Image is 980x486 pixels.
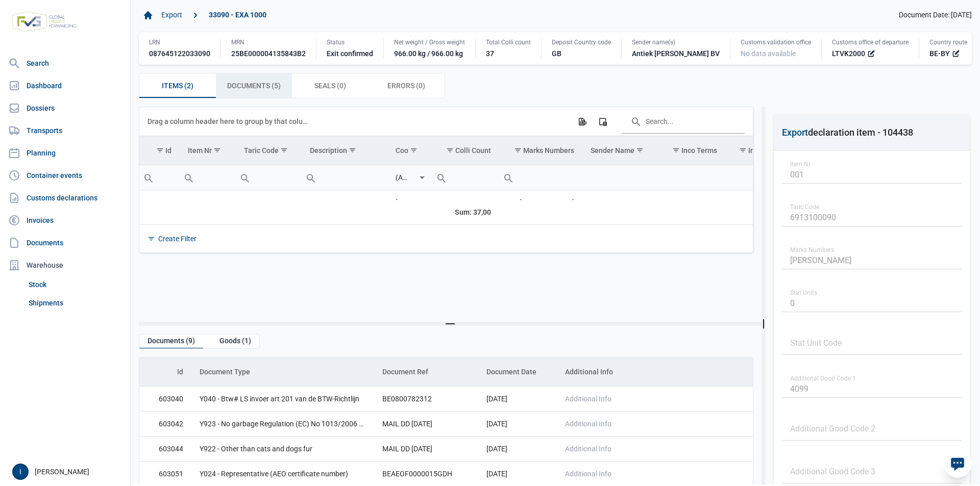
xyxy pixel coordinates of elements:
[591,146,634,155] div: Sender Name
[191,461,374,486] td: Y024 - Representative (AEO certificate number)
[139,190,180,215] td: 104438
[4,75,126,96] a: Dashboard
[8,8,81,36] img: FVG - Global freight forwarding
[486,445,507,453] span: [DATE]
[382,420,432,428] span: MAIL DD [DATE]
[231,38,306,46] div: MRN
[499,165,518,190] div: Search box
[24,294,126,312] a: Shipments
[573,112,591,131] div: Export all data to Excel
[432,165,499,190] input: Filter cell
[499,136,582,165] td: Column Marks Numbers
[4,98,126,118] a: Dossiers
[929,48,950,59] span: BE-BY
[211,335,259,348] div: Goods (1)
[4,53,126,73] a: Search
[565,420,611,428] span: Additional Info
[514,146,522,154] span: Show filter options for column 'Marks Numbers'
[4,233,126,253] a: Documents
[582,165,657,190] input: Filter cell
[227,80,281,92] span: Documents (5)
[156,146,164,154] span: Show filter options for column 'Id'
[200,368,250,376] div: Document Type
[486,470,507,478] span: [DATE]
[191,411,374,436] td: Y923 - No garbage Regulation (EC) No 1013/2006 (OJ L 190)
[162,80,193,92] span: Items (2)
[191,436,374,461] td: Y922 - Other than cats and dogs fur
[382,395,432,403] span: BE0800782312
[387,190,432,215] td: [GEOGRAPHIC_DATA]
[440,207,491,217] div: Colli Count Sum: 37,00
[139,322,762,326] div: Split bar
[632,38,720,46] div: Sender name(s)
[139,387,191,412] td: 603040
[4,143,126,163] a: Planning
[139,136,180,165] td: Column Id
[565,395,611,403] span: Additional Info
[139,461,191,486] td: 603051
[302,136,387,165] td: Column Description
[657,165,725,190] td: Filter cell
[314,80,346,92] span: Seals (0)
[382,470,452,478] span: BEAEOF0000015GDH
[565,368,613,376] div: Additional Info
[148,107,745,136] div: Data grid toolbar
[157,7,186,24] a: Export
[180,190,235,215] td: 001
[396,146,408,155] div: Coo
[565,470,611,478] span: Additional Info
[499,165,582,190] input: Filter cell
[327,48,373,59] div: Exit confirmed
[782,125,913,140] div: declaration item - 104438
[158,234,197,243] div: Create Filter
[236,165,302,190] input: Filter cell
[499,190,582,215] td: [PERSON_NAME]
[410,146,418,154] span: Show filter options for column 'Coo'
[148,113,311,130] div: Drag a column header here to group by that column
[394,48,465,59] div: 966.00 kg / 966.00 kg
[213,146,221,154] span: Show filter options for column 'Item Nr'
[188,146,212,155] div: Item Nr
[486,420,507,428] span: [DATE]
[432,165,499,190] td: Filter cell
[139,165,180,190] input: Filter cell
[832,48,865,59] span: LTVK2000
[280,146,288,154] span: Show filter options for column 'Taric Code'
[486,48,531,59] div: 37
[374,357,478,387] td: Column Document Ref
[657,165,725,190] input: Filter cell
[205,7,271,24] a: 33090 - EXA 1000
[149,38,210,46] div: LRN
[636,146,644,154] span: Show filter options for column 'Sender Name'
[139,165,158,190] div: Search box
[191,387,374,412] td: Y040 - Btw# LS invoer art 201 van de BTW-Richtlijn
[672,146,680,154] span: Show filter options for column 'Inco Terms'
[4,255,126,275] div: Warehouse
[24,275,126,294] a: Stock
[231,48,306,59] div: 25BE000004135843B2
[929,38,967,46] div: Country route
[594,112,612,131] div: Column Chooser
[725,165,812,190] input: Filter cell
[657,136,725,165] td: Column Inco Terms
[432,136,499,165] td: Column Colli Count
[387,80,425,92] span: Errors (0)
[725,136,812,165] td: Column Inco Terms Place
[177,368,183,376] div: Id
[387,165,416,190] input: Filter cell
[432,190,499,215] td: 6
[486,395,507,403] span: [DATE]
[139,165,180,190] td: Filter cell
[387,136,432,165] td: Column Coo
[432,165,451,190] div: Search box
[4,210,126,231] a: Invoices
[741,38,811,46] div: Customs validation office
[499,165,582,190] td: Filter cell
[302,165,387,190] td: Filter cell
[832,38,909,46] div: Customs office of departure
[782,127,808,138] span: Export
[741,49,796,58] span: No data available
[582,136,657,165] td: Column Sender Name
[165,146,171,155] div: Id
[486,368,536,376] div: Document Date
